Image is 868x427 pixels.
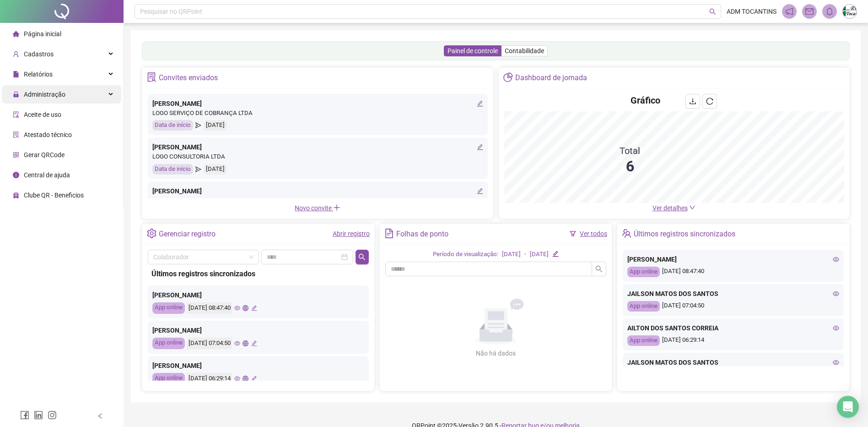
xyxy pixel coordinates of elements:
[13,31,19,37] span: home
[24,71,53,78] span: Relatórios
[634,226,735,242] div: Últimos registros sincronizados
[454,348,538,358] div: Não há dados
[627,335,839,346] div: [DATE] 06:29:14
[24,50,54,58] span: Cadastros
[48,411,57,420] span: instagram
[24,192,84,199] span: Clube QR - Beneficios
[24,111,61,118] span: Aceite de uso
[13,111,19,118] span: audit
[13,192,19,198] span: gift
[727,6,776,16] span: ADM TOCANTINS
[152,152,483,162] div: LOGO CONSULTORIA LTDA
[433,250,498,259] div: Período de visualização:
[13,91,19,98] span: lock
[627,301,839,312] div: [DATE] 07:04:50
[234,376,240,382] span: eye
[243,376,248,382] span: global
[384,229,394,238] span: file-text
[833,256,839,263] span: eye
[147,72,156,82] span: solution
[627,323,839,333] div: AILTON DOS SANTOS CORREIA
[243,340,248,346] span: global
[152,142,483,152] div: [PERSON_NAME]
[24,171,70,179] span: Central de ajuda
[689,204,695,211] span: down
[358,253,366,261] span: search
[631,94,660,107] h4: Gráfico
[24,30,61,38] span: Página inicial
[580,230,607,237] a: Ver todos
[595,265,603,273] span: search
[251,340,257,346] span: edit
[24,91,65,98] span: Administração
[502,250,521,259] div: [DATE]
[159,70,218,86] div: Convites enviados
[503,72,513,82] span: pie-chart
[843,5,857,18] img: 84443
[447,47,498,55] span: Painel de controle
[689,98,696,105] span: download
[187,373,232,384] div: [DATE] 06:29:14
[627,301,660,312] div: App online
[152,338,185,349] div: App online
[837,396,859,418] div: Open Intercom Messenger
[152,99,483,109] div: [PERSON_NAME]
[477,144,483,150] span: edit
[151,268,365,279] div: Últimos registros sincronizados
[706,98,713,105] span: reload
[152,325,364,335] div: [PERSON_NAME]
[152,120,193,131] div: Data de início
[204,164,227,175] div: [DATE]
[477,100,483,107] span: edit
[627,357,839,367] div: JAILSON MATOS DOS SANTOS
[13,152,19,158] span: qrcode
[627,267,660,277] div: App online
[13,71,19,77] span: file
[13,131,19,138] span: solution
[295,204,340,212] span: Novo convite
[627,289,839,299] div: JAILSON MATOS DOS SANTOS
[187,302,232,314] div: [DATE] 08:47:40
[652,204,688,212] span: Ver detalhes
[195,120,201,131] span: send
[147,229,156,238] span: setting
[20,411,29,420] span: facebook
[785,7,793,16] span: notification
[530,250,549,259] div: [DATE]
[505,47,544,55] span: Contabilidade
[34,411,43,420] span: linkedin
[204,120,227,131] div: [DATE]
[243,305,248,311] span: global
[152,186,483,196] div: [PERSON_NAME]
[234,340,240,346] span: eye
[552,251,558,257] span: edit
[825,7,834,16] span: bell
[97,413,103,419] span: left
[234,305,240,311] span: eye
[152,290,364,300] div: [PERSON_NAME]
[195,164,201,175] span: send
[833,290,839,297] span: eye
[622,229,631,238] span: team
[152,361,364,371] div: [PERSON_NAME]
[396,226,448,242] div: Folhas de ponto
[13,172,19,178] span: info-circle
[709,8,716,15] span: search
[652,204,695,212] a: Ver detalhes down
[333,204,340,211] span: plus
[570,230,576,237] span: filter
[805,7,814,16] span: mail
[251,376,257,382] span: edit
[152,109,483,118] div: LOGO SERVIÇO DE COBRANÇA LTDA
[24,151,65,159] span: Gerar QRCode
[152,196,483,206] div: LOGOSERV GESTAO DE PESSOAS LTDA
[152,302,185,314] div: App online
[515,70,587,86] div: Dashboard de jornada
[477,188,483,194] span: edit
[833,359,839,366] span: eye
[627,267,839,277] div: [DATE] 08:47:40
[251,305,257,311] span: edit
[24,131,72,138] span: Atestado técnico
[333,230,370,237] a: Abrir registro
[627,254,839,264] div: [PERSON_NAME]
